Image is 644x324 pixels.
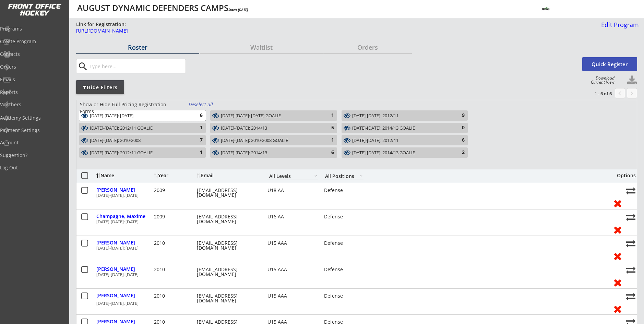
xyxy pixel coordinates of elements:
div: U18 AA [267,188,318,193]
div: Defense [324,267,364,272]
div: Defense [324,214,364,219]
button: Remove from roster (no refund) [611,198,624,208]
button: Remove from roster (no refund) [611,303,624,314]
div: 0 [451,124,465,131]
div: [PERSON_NAME] [96,188,152,192]
div: [EMAIL_ADDRESS][DOMAIN_NAME] [197,241,259,250]
div: Orders [323,44,412,50]
div: [DATE]-[DATE]: [DATE] GOALIE [221,113,318,119]
div: [DATE]-[DATE]: [DATE] [96,193,608,197]
div: [EMAIL_ADDRESS][DOMAIN_NAME] [197,293,259,303]
div: 9 [451,112,465,119]
a: Edit Program [598,22,639,34]
div: AUG 11-14: 2014/13 [221,125,318,132]
div: U15 AAA [267,267,318,272]
div: 6 [189,112,203,119]
div: Defense [324,188,364,193]
div: [DATE]-[DATE]: 2014/13 [221,125,318,131]
a: [URL][DOMAIN_NAME] [76,28,422,37]
div: U15 AAA [267,241,318,245]
div: 7 [189,137,203,144]
div: AUG 5-8: 2012/11 [352,137,449,144]
div: 1 [320,112,334,119]
div: [PERSON_NAME] [96,293,152,298]
div: 2010 [154,267,195,272]
button: keyboard_arrow_right [627,88,637,98]
div: Show or Hide Full Pricing Registration Forms [80,101,180,115]
div: AUG 11-14: 2014/13 GOALIE [352,125,449,132]
div: Year [154,173,195,178]
button: Move player [626,239,635,248]
div: AUG 11-14: 2012/11 [352,113,449,119]
button: Quick Register [582,57,637,71]
button: Remove from roster (no refund) [611,224,624,235]
button: Click to download full roster. Your browser settings may try to block it, check your security set... [627,75,637,86]
div: [DATE]-[DATE]: [DATE] [96,273,608,277]
div: Waitlist [200,44,323,50]
input: Type here... [88,59,186,73]
div: [DATE]-[DATE]: 2012/11 GOALIE [90,150,187,156]
div: U16 AA [267,214,318,219]
div: [PERSON_NAME] [96,319,152,324]
em: Starts [DATE] [228,7,248,12]
div: Name [96,173,152,178]
button: search [77,61,88,72]
div: [DATE]-[DATE]: [DATE] [96,301,608,305]
div: [DATE]-[DATE]: 2014/13 [221,150,318,156]
div: 6 [320,149,334,156]
div: 5 [320,124,334,131]
div: 1 [320,137,334,144]
div: Options [611,173,636,178]
button: Move player [626,292,635,301]
div: AUG 5-8: 2014/13 GOALIE [352,150,449,156]
button: Move player [626,186,635,195]
div: AUG 5-8: 2012/11 GOALIE [90,150,187,156]
div: Edit Program [598,22,639,28]
div: [DATE]-[DATE]: 2010-2008 [90,138,187,143]
div: Champagne, Maxime [96,214,152,219]
div: [DATE]-[DATE]: 2012/11 [352,113,449,119]
div: Defense [324,293,364,298]
div: Deselect all [189,101,214,108]
div: 6 [451,137,465,144]
div: 2 [451,149,465,156]
div: [EMAIL_ADDRESS][DOMAIN_NAME] [197,188,259,197]
div: [DATE]-[DATE]: [DATE] [90,113,187,119]
div: [DATE]-[DATE]: 2012/11 GOALIE [90,125,187,131]
div: Roster [76,44,199,50]
button: Move player [626,213,635,222]
div: Download Current View [587,76,615,84]
div: [EMAIL_ADDRESS][DOMAIN_NAME] [197,214,259,224]
div: AUG 5-8: 2014/13 [221,150,318,156]
div: 1 [189,124,203,131]
div: 1 - 6 of 6 [576,91,612,97]
div: 2010 [154,293,195,298]
div: 2009 [154,188,195,193]
div: [EMAIL_ADDRESS][DOMAIN_NAME] [197,267,259,277]
div: Hide Filters [76,84,124,91]
div: Link for Registration: [76,21,127,28]
div: Email [197,173,259,178]
div: [DATE]-[DATE]: 2014/13 GOALIE [352,125,449,131]
div: 1 [189,149,203,156]
button: Remove from roster (no refund) [611,277,624,288]
div: 2009 [154,214,195,219]
div: [PERSON_NAME] [96,267,152,272]
div: [DATE]-[DATE]: 2014/13 GOALIE [352,150,449,156]
div: [DATE]-[DATE]: [DATE] [96,246,608,250]
div: U15 AAA [267,293,318,298]
div: 2010 [154,241,195,245]
button: Move player [626,265,635,275]
div: Defense [324,241,364,245]
button: Remove from roster (no refund) [611,251,624,261]
div: [DATE]-[DATE]: [DATE] [96,220,608,224]
div: AUG 11-14: 2010/09/08 [90,113,187,119]
div: [DATE]-[DATE]: 2010-2008 GOALIE [221,138,318,143]
div: AUG 5-8: 2010-2008 GOALIE [221,137,318,144]
button: chevron_left [615,88,625,98]
div: [URL][DOMAIN_NAME] [76,28,422,33]
div: [PERSON_NAME] [96,240,152,245]
div: [DATE]-[DATE]: 2012/11 [352,138,449,143]
div: AUG 11-14: 2012/11 GOALIE [90,125,187,132]
div: AUG 11-14: 2010/09/08 GOALIE [221,113,318,119]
